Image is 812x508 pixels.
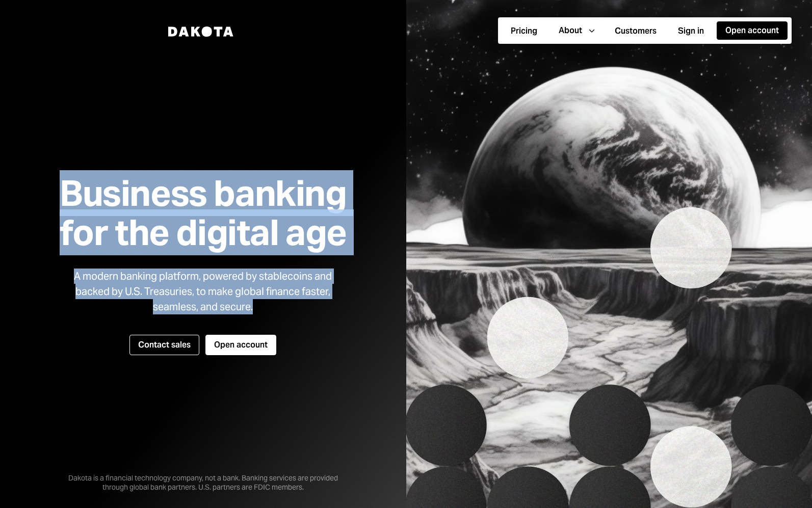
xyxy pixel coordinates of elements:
div: About [559,25,582,36]
a: Pricing [502,21,546,41]
button: Open account [717,21,788,40]
button: Contact sales [129,335,199,355]
a: Sign in [669,21,713,41]
button: Open account [205,335,276,355]
button: Pricing [502,22,546,40]
div: A modern banking platform, powered by stablecoins and backed by U.S. Treasuries, to make global f... [65,269,340,314]
button: Customers [606,22,665,40]
button: Sign in [669,22,713,40]
a: Customers [606,21,665,41]
button: About [550,21,602,40]
div: Dakota is a financial technology company, not a bank. Banking services are provided through globa... [50,457,356,492]
h1: Business banking for the digital age [47,174,359,252]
